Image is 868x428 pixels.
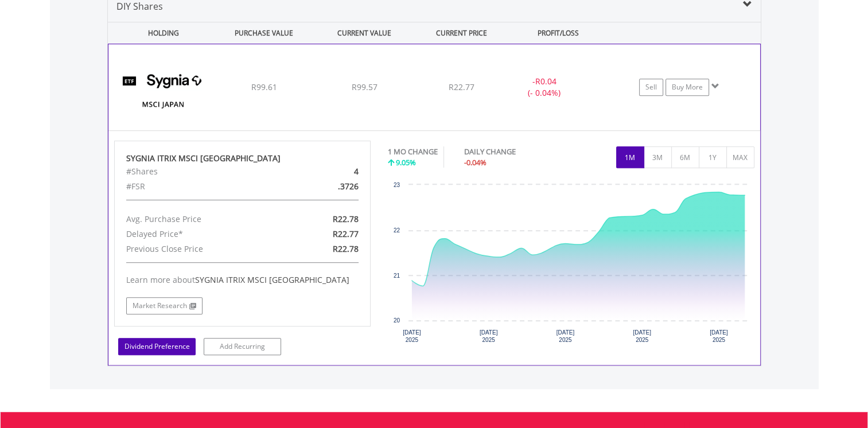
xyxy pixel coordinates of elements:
[118,164,284,179] div: #Shares
[251,81,277,92] span: R99.61
[388,146,438,157] div: 1 MO CHANGE
[415,22,507,44] div: CURRENT PRICE
[671,146,699,168] button: 6M
[394,273,400,279] text: 21
[195,274,349,285] span: SYGNIA ITRIX MSCI [GEOGRAPHIC_DATA]
[118,227,284,242] div: Delayed Price*
[394,182,400,188] text: 23
[480,329,498,343] text: [DATE] 2025
[388,179,754,351] div: Chart. Highcharts interactive chart.
[126,297,203,314] a: Market Research
[333,243,359,254] span: R22.78
[535,76,556,87] span: R0.04
[118,212,284,227] div: Avg. Purchase Price
[464,157,486,168] span: -0.04%
[316,22,414,44] div: CURRENT VALUE
[108,22,213,44] div: HOLDING
[351,81,377,92] span: R99.57
[449,81,474,92] span: R22.77
[665,79,709,96] a: Buy More
[556,329,575,343] text: [DATE] 2025
[403,329,421,343] text: [DATE] 2025
[118,338,196,355] a: Dividend Preference
[394,227,400,234] text: 22
[126,153,359,164] div: SYGNIA ITRIX MSCI [GEOGRAPHIC_DATA]
[394,317,400,324] text: 20
[215,22,313,44] div: PURCHASE VALUE
[639,79,663,96] a: Sell
[633,329,651,343] text: [DATE] 2025
[396,157,416,168] span: 9.05%
[118,242,284,256] div: Previous Close Price
[126,274,359,286] div: Learn more about
[644,146,672,168] button: 3M
[616,146,644,168] button: 1M
[464,146,556,157] div: DAILY CHANGE
[710,329,728,343] text: [DATE] 2025
[284,164,367,179] div: 4
[333,228,359,239] span: R22.77
[284,179,367,194] div: .3726
[699,146,727,168] button: 1Y
[114,59,213,127] img: TFSA.SYGJP.png
[118,179,284,194] div: #FSR
[388,179,754,351] svg: Interactive chart
[509,22,608,44] div: PROFIT/LOSS
[204,338,281,355] a: Add Recurring
[726,146,754,168] button: MAX
[333,213,359,224] span: R22.78
[501,76,587,99] div: - (- 0.04%)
